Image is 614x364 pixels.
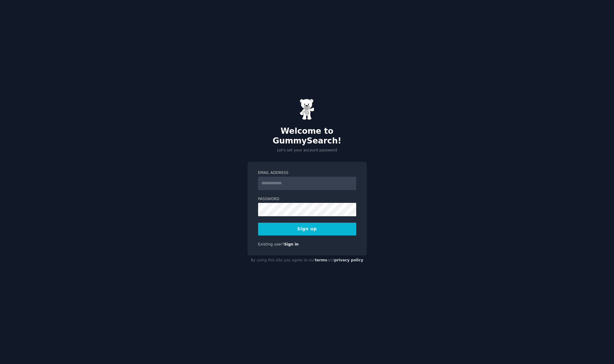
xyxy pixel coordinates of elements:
[258,196,356,202] label: Password
[258,170,356,176] label: Email Address
[258,242,284,246] span: Existing user?
[247,256,367,265] div: By using this site you agree to our and
[247,126,367,146] h2: Welcome to GummySearch!
[284,242,299,246] a: Sign in
[258,223,356,235] button: Sign up
[300,99,315,120] img: Gummy Bear
[315,258,327,262] a: terms
[247,148,367,153] p: Let's set your account password
[334,258,364,262] a: privacy policy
